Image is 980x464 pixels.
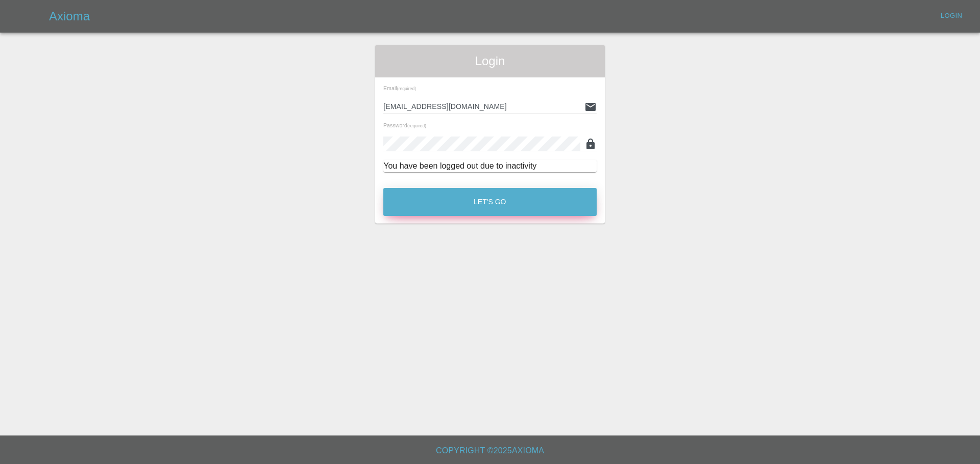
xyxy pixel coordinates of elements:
h6: Copyright © 2025 Axioma [8,444,972,458]
h5: Axioma [49,8,90,24]
small: (required) [407,124,426,128]
small: (required) [397,87,416,91]
span: Login [383,53,597,69]
div: You have been logged out due to inactivity [383,160,597,172]
span: Email [383,85,416,91]
button: Let's Go [383,188,597,216]
span: Password [383,122,426,128]
a: Login [935,8,968,24]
